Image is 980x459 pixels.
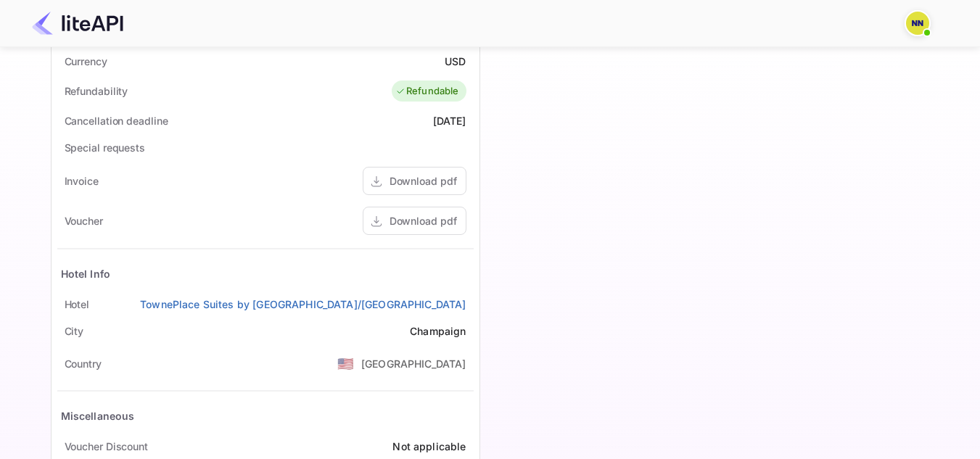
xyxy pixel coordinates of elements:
[906,12,929,35] img: N/A N/A
[390,213,457,228] div: Download pdf
[65,213,103,228] div: Voucher
[410,323,466,339] div: Champaign
[61,266,111,281] div: Hotel Info
[65,356,102,371] div: Country
[32,12,123,35] img: LiteAPI Logo
[61,408,135,423] div: Miscellaneous
[390,173,457,189] div: Download pdf
[65,140,145,155] div: Special requests
[140,297,466,312] a: TownePlace Suites by [GEOGRAPHIC_DATA]/[GEOGRAPHIC_DATA]
[65,297,90,312] div: Hotel
[433,113,466,128] div: [DATE]
[65,323,84,339] div: City
[65,83,128,99] div: Refundability
[65,439,148,454] div: Voucher Discount
[392,439,466,454] div: Not applicable
[65,54,107,69] div: Currency
[395,84,459,99] div: Refundable
[65,173,99,189] div: Invoice
[65,113,168,128] div: Cancellation deadline
[361,356,466,371] div: [GEOGRAPHIC_DATA]
[445,54,466,69] div: USD
[337,350,354,376] span: United States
